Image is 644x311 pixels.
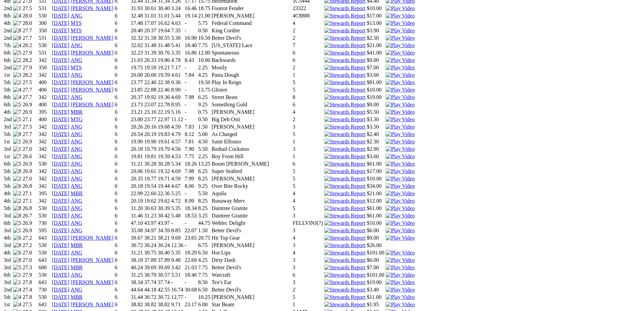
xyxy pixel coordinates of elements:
img: Play Video [386,146,415,152]
a: View replay [386,302,415,307]
img: Stewards Report [324,5,365,11]
a: [DATE] [52,176,69,181]
img: 5 [13,50,21,56]
img: Play Video [386,161,415,167]
a: View replay [386,153,415,159]
td: 27.5 [22,5,38,12]
img: Stewards Report [324,220,365,226]
a: ANG [71,168,83,174]
a: [PERSON_NAME] [71,50,114,56]
td: - [184,20,197,27]
img: Play Video [386,176,415,182]
img: Stewards Report [324,265,365,271]
a: View replay [386,161,415,167]
a: ANG [71,94,83,100]
a: ANG [71,287,83,292]
a: View replay [386,109,415,115]
a: View replay [386,13,415,19]
a: View replay [386,146,415,152]
img: Play Video [386,250,415,256]
img: 7 [13,153,21,160]
a: View replay [386,131,415,137]
img: Play Video [386,213,415,219]
img: Stewards Report [324,57,365,63]
a: View replay [386,116,415,122]
img: 4 [13,87,21,93]
img: Stewards Report [324,242,365,248]
img: Play Video [386,42,415,48]
td: 8th [3,12,12,19]
img: Stewards Report [324,94,365,100]
img: 8 [13,168,21,174]
a: [DATE] [52,213,69,218]
img: Play Video [386,294,415,300]
a: [DATE] [52,294,69,300]
td: 300 [38,20,51,27]
img: 1 [13,146,21,152]
a: View replay [386,220,415,226]
img: Stewards Report [324,28,365,34]
a: [DATE] [52,242,69,248]
a: View replay [386,235,415,241]
td: 5.44 [171,12,184,19]
a: ANG [71,176,83,181]
a: ANG [71,72,83,78]
a: [DATE] [52,146,69,152]
img: Play Video [386,5,415,11]
img: 4 [13,42,21,48]
a: [DATE] [52,35,69,41]
a: [DATE] [52,287,69,292]
td: 21.00 [198,12,211,19]
a: View replay [386,265,415,270]
a: ANG [71,228,83,233]
a: ANG [71,183,83,189]
td: 17.07 [144,20,157,27]
a: MTS [71,65,82,70]
img: Play Video [386,139,415,145]
a: [PERSON_NAME] [71,87,114,93]
img: 6 [13,235,21,241]
a: View replay [386,20,415,26]
img: 8 [13,131,21,137]
img: Stewards Report [324,65,365,71]
td: 30.40 [157,5,170,12]
a: [DATE] [52,168,69,174]
a: [DATE] [52,191,69,196]
img: Stewards Report [324,257,365,263]
a: ANG [71,146,83,152]
a: View replay [386,139,415,144]
img: 7 [13,109,21,115]
img: 4 [13,94,21,100]
td: 6 [115,20,130,27]
img: Play Video [386,131,415,137]
img: Stewards Report [324,228,365,234]
a: [DATE] [52,65,69,70]
img: Stewards Report [324,124,365,130]
a: View replay [386,87,415,93]
img: Stewards Report [324,87,365,93]
img: 1 [13,272,21,278]
td: 19.14 [184,12,197,19]
a: [DATE] [52,235,69,241]
img: 8 [13,257,21,263]
a: MTG [71,116,83,122]
a: [DATE] [52,116,69,122]
img: 4 [13,302,21,308]
td: 16.62 [157,20,170,27]
img: Stewards Report [324,287,365,293]
a: MBR [71,242,83,248]
img: Stewards Report [324,294,365,300]
a: [DATE] [52,20,69,26]
img: Play Video [386,28,415,34]
a: View replay [386,191,415,196]
img: Play Video [386,20,415,26]
img: Stewards Report [324,235,365,241]
img: 2 [13,191,21,197]
a: [DATE] [52,198,69,204]
img: 1 [13,279,21,285]
a: [DATE] [52,5,69,11]
a: MBR [71,109,83,115]
td: Footrot Fender [211,5,292,12]
a: ANG [71,42,83,48]
a: View replay [386,5,415,11]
